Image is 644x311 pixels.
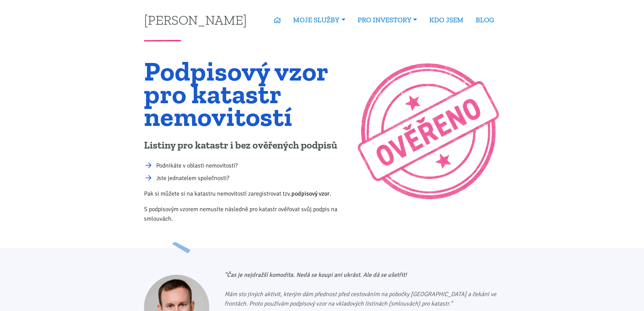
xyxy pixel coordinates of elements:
[291,190,330,197] b: podpisový vzor
[224,271,407,279] b: "Čas je nejdražší komodita. Nedá se koupi ani ukrást. Ale dá se ušetřit!
[156,173,348,183] li: Jste jednatelem společnosti?
[144,189,348,198] p: Pak si můžete si na katastru nemovitostí zaregistrovat tzv. .
[144,60,348,128] h1: Podpisový vzor pro katastr nemovitostí
[156,161,348,170] li: Podnikáte v oblasti nemovitostí?
[224,290,496,307] i: Mám sto jiných aktivit, kterým dám přednost před cestováním na pobočky [GEOGRAPHIC_DATA] a čekání...
[470,12,500,28] a: BLOG
[423,12,470,28] a: KDO JSEM
[144,13,247,26] a: [PERSON_NAME]
[287,12,351,28] a: MOJE SLUŽBY
[352,12,423,28] a: PRO INVESTORY
[144,139,348,152] p: Listiny pro katastr i bez ověřených podpisů
[357,60,500,203] img: Ilustrační obrázek: Razítko 'Ověřeno'
[144,204,348,223] p: S podpisovým vzorem nemusíte následně pro katastr ověřovat svůj podpis na smlouvách.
